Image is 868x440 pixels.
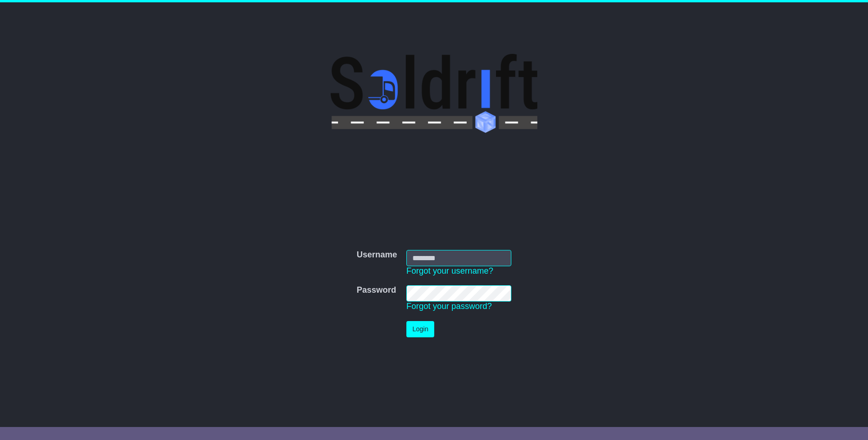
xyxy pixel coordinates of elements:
button: Login [406,321,434,337]
img: Soldrift Pty Ltd [331,54,537,133]
a: Forgot your username? [406,266,493,276]
label: Password [357,285,396,296]
a: Forgot your password? [406,302,492,311]
label: Username [357,250,397,260]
